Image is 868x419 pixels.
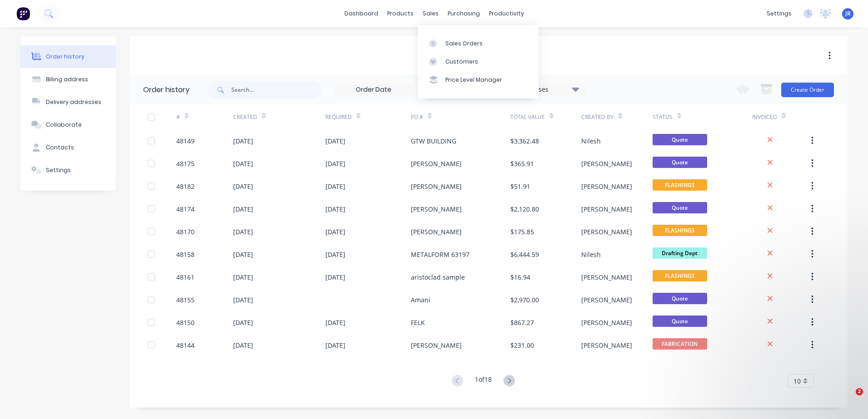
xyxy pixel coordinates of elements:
div: 48144 [176,340,195,350]
div: [PERSON_NAME] [581,272,632,282]
a: Sales Orders [418,34,539,52]
div: Billing address [46,75,88,84]
div: 48161 [176,272,195,282]
div: PO # [411,104,510,129]
div: [DATE] [233,272,253,282]
div: $175.85 [510,227,534,237]
div: $365.91 [510,159,534,168]
div: 48170 [176,227,195,237]
div: [PERSON_NAME] [581,295,632,305]
a: dashboard [340,7,383,20]
button: Collaborate [20,113,116,136]
div: [DATE] [233,250,253,259]
span: Drafting Dept [653,247,707,259]
div: Created By [581,104,652,129]
div: Contacts [46,143,74,152]
div: [DATE] [325,182,345,191]
a: Customers [418,53,539,71]
div: Collaborate [46,121,82,129]
div: FELK [411,318,425,327]
div: [PERSON_NAME] [411,159,462,168]
div: [DATE] [233,318,253,327]
div: [DATE] [325,318,345,327]
div: # [176,104,233,129]
div: Status [653,104,752,129]
div: Order history [143,84,190,95]
div: Nilesh [581,136,601,146]
input: Order Date [335,83,412,97]
div: [PERSON_NAME] [581,340,632,350]
div: [PERSON_NAME] [581,318,632,327]
div: [DATE] [325,340,345,350]
div: [PERSON_NAME] [581,182,632,191]
div: $867.27 [510,318,534,327]
div: [DATE] [325,227,345,237]
button: Order history [20,45,116,68]
div: # [176,113,180,121]
div: [DATE] [233,227,253,237]
div: products [383,7,418,20]
div: aristoclad sample [411,272,465,282]
div: [DATE] [233,182,253,191]
div: METALFORM 63197 [411,250,469,259]
div: 1 of 18 [475,375,492,388]
span: FLASHINGS [653,270,707,281]
div: Required [325,104,411,129]
iframe: Intercom live chat [837,388,859,410]
div: Settings [46,166,71,174]
span: Quote [653,134,707,145]
div: $231.00 [510,340,534,350]
div: Sales Orders [445,39,483,48]
div: $2,970.00 [510,295,539,305]
div: sales [418,7,443,20]
input: Search... [231,81,321,99]
div: Required [325,113,352,121]
div: [PERSON_NAME] [411,340,462,350]
div: Total Value [510,104,581,129]
div: [DATE] [325,159,345,168]
button: Billing address [20,68,116,91]
span: JR [845,10,851,18]
div: [DATE] [233,204,253,214]
div: productivity [484,7,529,20]
div: 48149 [176,136,195,146]
div: $2,120.80 [510,204,539,214]
a: Price Level Manager [418,71,539,89]
div: Order history [46,53,85,61]
div: [DATE] [325,204,345,214]
div: [PERSON_NAME] [581,159,632,168]
div: 48158 [176,250,195,259]
img: Factory [16,7,30,20]
span: FABRICATION [653,338,707,350]
div: Customers [445,58,478,66]
div: Created [233,104,325,129]
div: $51.91 [510,182,530,191]
div: [DATE] [233,295,253,305]
button: Delivery addresses [20,91,116,113]
div: Created By [581,113,614,121]
button: Create Order [781,83,834,97]
div: $6,444.59 [510,250,539,259]
div: [DATE] [233,340,253,350]
div: 48150 [176,318,195,327]
div: Price Level Manager [445,76,502,84]
div: [PERSON_NAME] [411,227,462,237]
div: Amani [411,295,430,305]
div: 48182 [176,182,195,191]
div: Delivery addresses [46,98,101,106]
div: 48155 [176,295,195,305]
div: 16 Statuses [508,84,584,94]
div: [DATE] [325,272,345,282]
div: Invoiced [752,104,809,129]
div: [PERSON_NAME] [581,204,632,214]
span: 2 [856,388,863,395]
div: [PERSON_NAME] [411,182,462,191]
div: [PERSON_NAME] [581,227,632,237]
div: [PERSON_NAME] [411,204,462,214]
div: 48174 [176,204,195,214]
span: Quote [653,293,707,304]
div: [DATE] [325,250,345,259]
div: GTW BUILDING [411,136,456,146]
div: $3,362.48 [510,136,539,146]
div: [DATE] [233,159,253,168]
